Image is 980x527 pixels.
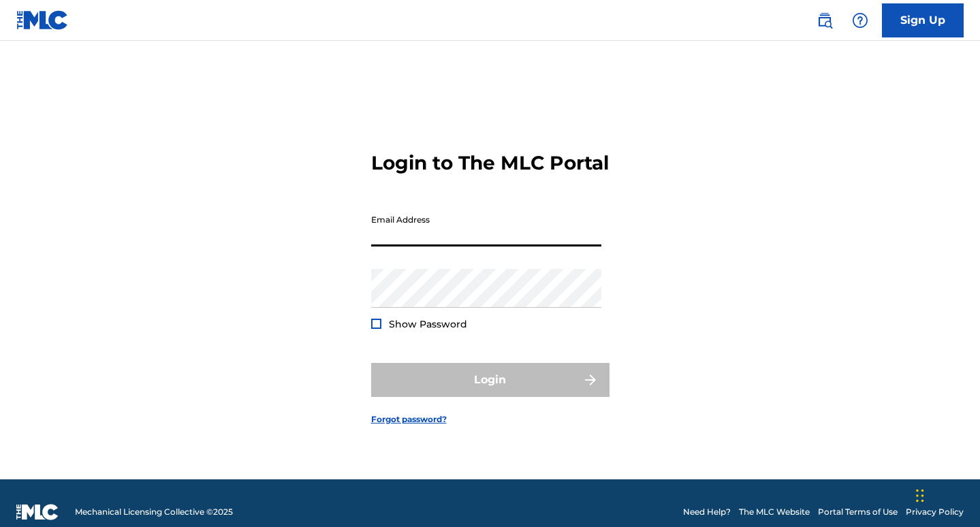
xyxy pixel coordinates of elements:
a: Portal Terms of Use [818,506,898,518]
a: Public Search [811,7,838,34]
a: The MLC Website [739,506,810,518]
div: Help [847,7,874,34]
div: Drag [916,475,924,516]
a: Need Help? [683,506,731,518]
a: Privacy Policy [906,506,964,518]
img: search [817,12,833,29]
span: Mechanical Licensing Collective © 2025 [75,506,233,518]
img: MLC Logo [16,10,69,30]
img: help [852,12,868,29]
span: Show Password [389,318,467,330]
iframe: Chat Widget [912,462,980,527]
img: logo [16,504,59,520]
a: Sign Up [882,3,964,37]
h3: Login to The MLC Portal [371,151,609,175]
a: Forgot password? [371,413,447,426]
